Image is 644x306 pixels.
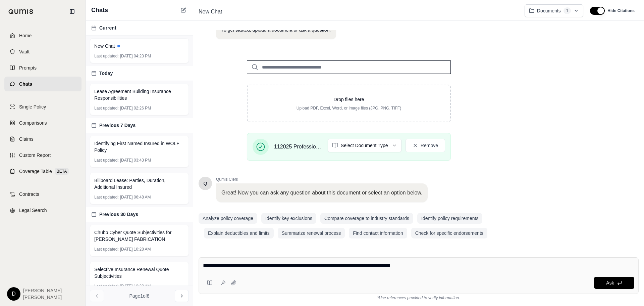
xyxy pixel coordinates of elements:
[23,294,62,301] span: [PERSON_NAME]
[99,70,113,77] span: Today
[4,99,82,114] a: Single Policy
[4,203,82,218] a: Legal Search
[274,143,322,151] span: 112025 Professional Liability Policy - Insd Copy.pdf
[4,164,82,179] a: Coverage TableBETA
[94,247,119,252] span: Last updated:
[204,180,207,187] span: Hello
[19,152,51,159] span: Custom Report
[120,283,151,289] span: [DATE] 10:22 AM
[94,158,119,163] span: Last updated:
[7,287,20,301] div: D
[4,77,82,91] a: Chats
[94,88,184,101] span: Lease Agreement Building Insurance Responsibilities
[94,266,184,279] span: Selective Insurance Renewal Quote Subjectivities
[120,194,151,200] span: [DATE] 06:48 AM
[94,43,115,49] span: New Chat
[261,213,316,224] button: Identify key exclusions
[19,120,47,126] span: Comparisons
[94,53,119,59] span: Last updated:
[120,105,151,111] span: [DATE] 02:26 PM
[19,64,37,71] span: Prompts
[94,140,184,154] span: Identifying First Named Insured in WOLF Policy
[4,187,82,202] a: Contracts
[94,177,184,190] span: Billboard Lease: Parties, Duration, Additional Insured
[19,191,39,198] span: Contracts
[67,6,77,17] button: Collapse sidebar
[4,116,82,130] a: Comparisons
[199,213,257,224] button: Analyze policy coverage
[606,280,614,286] span: Ask
[4,60,82,75] a: Prompts
[563,7,571,14] span: 1
[278,228,345,238] button: Summarize renewal process
[199,294,639,301] div: *Use references provided to verify information.
[258,96,439,103] p: Drop files here
[411,228,487,238] button: Check for specific endorsements
[406,139,445,152] button: Remove
[4,148,82,163] a: Custom Report
[8,9,34,14] img: Qumis Logo
[594,277,634,289] button: Ask
[94,194,119,200] span: Last updated:
[120,53,151,59] span: [DATE] 04:23 PM
[221,189,422,197] p: Great! Now you can ask any question about this document or select an option below.
[19,32,32,39] span: Home
[120,158,151,163] span: [DATE] 03:43 PM
[129,293,150,299] span: Page 1 of 8
[258,105,439,111] p: Upload PDF, Excel, Word, or image files (JPG, PNG, TIFF)
[525,4,584,17] button: Documents1
[4,132,82,146] a: Claims
[99,211,138,218] span: Previous 30 Days
[19,81,32,87] span: Chats
[120,247,151,252] span: [DATE] 10:28 AM
[19,207,47,214] span: Legal Search
[196,6,225,17] span: New Chat
[19,103,46,110] span: Single Policy
[91,5,108,15] span: Chats
[196,6,519,17] div: Edit Title
[19,48,30,55] span: Vault
[4,28,82,43] a: Home
[23,287,62,294] span: [PERSON_NAME]
[216,177,428,182] span: Qumis Clerk
[349,228,407,238] button: Find contact information
[94,283,119,289] span: Last updated:
[19,136,34,142] span: Claims
[94,229,184,243] span: Chubb Cyber Quote Subjectivities for [PERSON_NAME] FABRICATION
[204,228,274,238] button: Explain deductibles and limits
[94,105,119,111] span: Last updated:
[19,168,52,175] span: Coverage Table
[607,8,635,13] span: Hide Citations
[55,168,69,175] span: BETA
[417,213,482,224] button: Identify policy requirements
[99,25,116,31] span: Current
[4,44,82,59] a: Vault
[99,122,136,129] span: Previous 7 Days
[320,213,413,224] button: Compare coverage to industry standards
[537,7,561,14] span: Documents
[179,6,187,14] button: New Chat
[221,27,331,34] p: To get started, upload a document or ask a question.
